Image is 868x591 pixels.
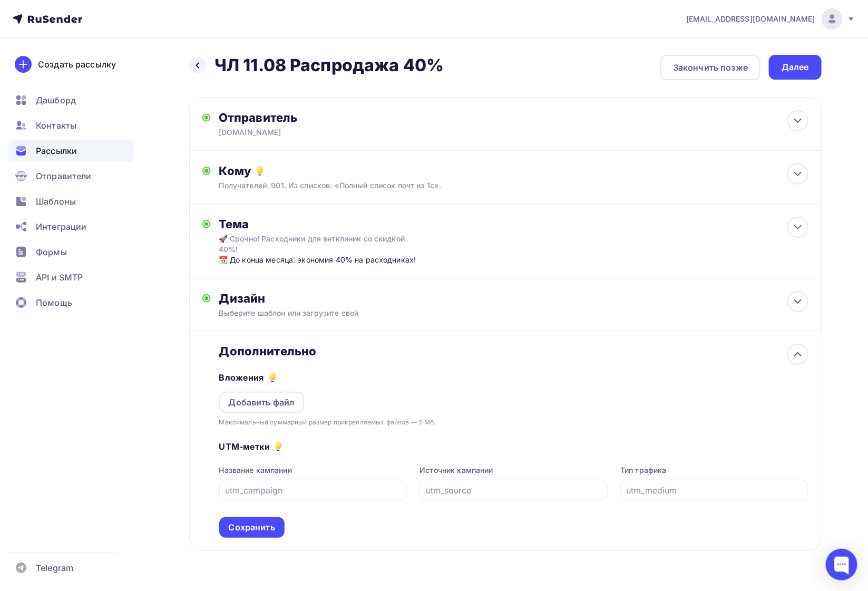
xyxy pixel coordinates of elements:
[686,8,855,30] a: [EMAIL_ADDRESS][DOMAIN_NAME]
[673,61,748,74] div: Закончить позже
[219,465,407,476] div: Название кампании
[36,144,77,157] span: Рассылки
[219,255,427,265] div: 📆 До конца месяца: экономия 40% на расходниках!
[219,308,750,318] div: Выберите шаблон или загрузите свой
[229,396,295,409] div: Добавить файл
[219,291,808,306] div: Дизайн
[36,94,76,106] span: Дашборд
[686,14,815,24] span: [EMAIL_ADDRESS][DOMAIN_NAME]
[219,440,270,453] h5: UTM-метки
[229,521,275,534] div: Сохранить
[219,163,808,178] div: Кому
[8,191,134,212] a: Шаблоны
[36,220,86,233] span: Интеграции
[8,115,134,136] a: Контакты
[8,241,134,263] a: Формы
[8,140,134,161] a: Рассылки
[36,119,76,132] span: Контакты
[36,246,67,258] span: Формы
[36,296,72,309] span: Помощь
[620,465,808,476] div: Тип трафика
[219,110,447,125] div: Отправитель
[219,417,436,428] div: Максимальный суммарный размер прикрепляемых файлов — 5 Мб.
[420,465,608,476] div: Источник кампании
[214,55,444,76] h2: ЧЛ 11.08 Распродажа 40%
[219,180,750,191] div: Получателей: 901. Из списков: «Полный список почт из 1с».
[36,170,92,182] span: Отправители
[219,344,808,359] div: Дополнительно
[36,195,76,208] span: Шаблоны
[38,58,116,71] div: Создать рассылку
[219,217,427,231] div: Тема
[782,61,809,73] div: Далее
[426,484,602,497] input: utm_source
[219,234,406,255] div: 🚀 Срочно! Расходники для ветклиник со скидкой 40%!
[225,484,401,497] input: utm_campaign
[8,90,134,111] a: Дашборд
[36,561,73,574] span: Telegram
[36,271,83,284] span: API и SMTP
[8,166,134,187] a: Отправители
[219,127,424,138] div: [DOMAIN_NAME]
[627,484,803,497] input: utm_medium
[219,371,264,384] h5: Вложения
